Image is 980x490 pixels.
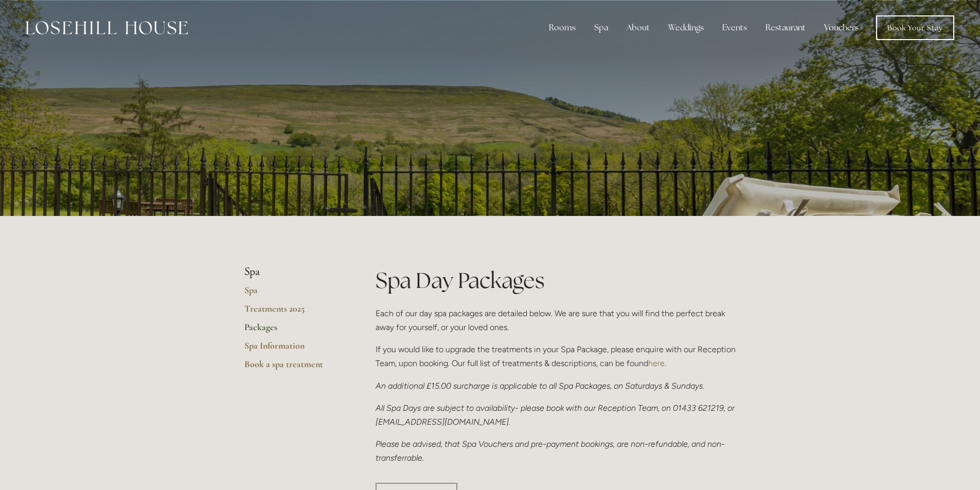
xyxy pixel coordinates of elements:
[618,17,658,38] div: About
[244,265,343,279] li: Spa
[244,358,343,377] a: Book a spa treatment
[876,15,954,40] a: Book Your Stay
[714,17,755,38] div: Events
[376,381,704,391] em: An additional £15.00 surcharge is applicable to all Spa Packages, on Saturdays & Sundays.
[541,17,584,38] div: Rooms
[244,340,343,358] a: Spa Information
[586,17,616,38] div: Spa
[244,321,343,340] a: Packages
[816,17,867,38] a: Vouchers
[648,358,665,368] a: here
[660,17,712,38] div: Weddings
[376,306,736,334] p: Each of our day spa packages are detailed below. We are sure that you will find the perfect break...
[757,17,814,38] div: Restaurant
[376,342,736,370] p: If you would like to upgrade the treatments in your Spa Package, please enquire with our Receptio...
[376,265,736,296] h1: Spa Day Packages
[376,439,725,463] em: Please be advised, that Spa Vouchers and pre-payment bookings, are non-refundable, and non-transf...
[244,303,343,321] a: Treatments 2025
[376,403,737,427] em: All Spa Days are subject to availability- please book with our Reception Team, on 01433 621219, o...
[244,284,343,303] a: Spa
[26,21,188,34] img: Losehill House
